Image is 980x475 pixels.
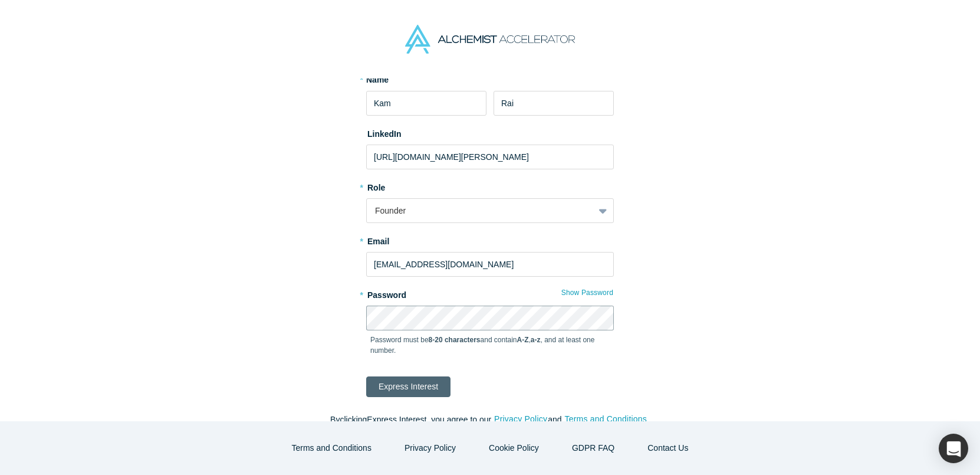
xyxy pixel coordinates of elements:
[635,438,701,458] button: Contact Us
[366,91,486,116] input: First Name
[517,336,529,344] strong: A-Z
[531,336,541,344] strong: a-z
[366,285,614,302] label: Password
[375,205,586,217] div: Founder
[392,438,468,458] button: Privacy Policy
[494,412,548,426] button: Privacy Policy
[494,91,614,116] input: Last Name
[366,74,389,86] label: Name
[429,336,481,344] strong: 8-20 characters
[561,285,614,300] button: Show Password
[560,438,627,458] a: GDPR FAQ
[370,335,610,356] p: Password must be and contain , , and at least one number.
[242,414,738,426] p: By clicking Express Interest , you agree to our and .
[366,231,614,248] label: Email
[366,124,402,140] label: LinkedIn
[476,438,551,458] button: Cookie Policy
[564,412,647,426] button: Terms and Conditions
[366,376,450,397] button: Express Interest
[366,178,614,194] label: Role
[279,438,384,458] button: Terms and Conditions
[405,25,575,54] img: Alchemist Accelerator Logo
